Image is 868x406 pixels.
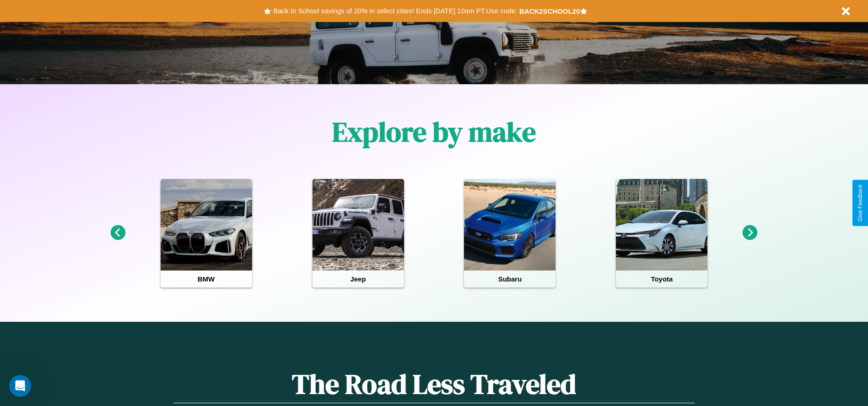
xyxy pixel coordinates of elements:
[464,271,555,287] h4: Subaru
[161,271,252,287] h4: BMW
[519,7,580,15] b: BACK2SCHOOL20
[9,375,31,397] iframe: Intercom live chat
[616,271,707,287] h4: Toyota
[271,5,519,17] button: Back to School savings of 20% in select cities! Ends [DATE] 10am PT.Use code:
[313,271,404,287] h4: Jeep
[332,113,536,151] h1: Explore by make
[857,184,863,222] div: Give Feedback
[173,365,694,403] h1: The Road Less Traveled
